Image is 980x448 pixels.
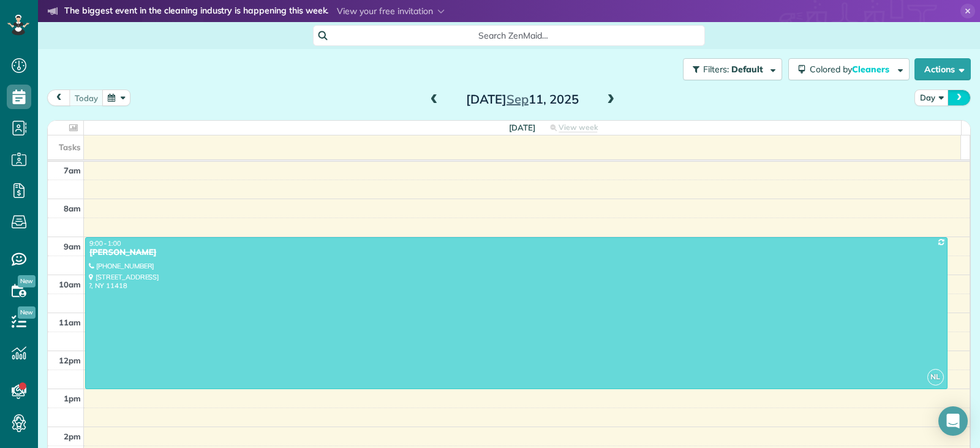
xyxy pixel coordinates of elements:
[64,431,81,441] span: 2pm
[446,93,599,106] h2: [DATE] 11, 2025
[64,165,81,175] span: 7am
[59,355,81,365] span: 12pm
[64,393,81,403] span: 1pm
[914,58,971,80] button: Actions
[64,5,328,18] strong: The biggest event in the cleaning industry is happening this week.
[731,64,764,75] span: Default
[810,64,894,75] span: Colored by
[89,239,121,248] span: 9:00 - 1:00
[64,241,81,251] span: 9am
[559,123,598,132] span: View week
[683,58,782,80] button: Filters: Default
[64,203,81,213] span: 8am
[59,279,81,289] span: 10am
[927,369,944,385] span: NL
[677,58,782,80] a: Filters: Default
[507,91,529,107] span: Sep
[788,58,910,80] button: Colored byCleaners
[59,317,81,327] span: 11am
[69,89,104,106] button: today
[852,64,891,75] span: Cleaners
[509,123,535,132] span: [DATE]
[948,89,971,106] button: next
[938,406,968,436] div: Open Intercom Messenger
[89,248,944,258] div: [PERSON_NAME]
[703,64,729,75] span: Filters:
[47,89,70,106] button: prev
[59,142,81,152] span: Tasks
[18,306,36,319] span: New
[18,275,36,287] span: New
[914,89,949,106] button: Day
